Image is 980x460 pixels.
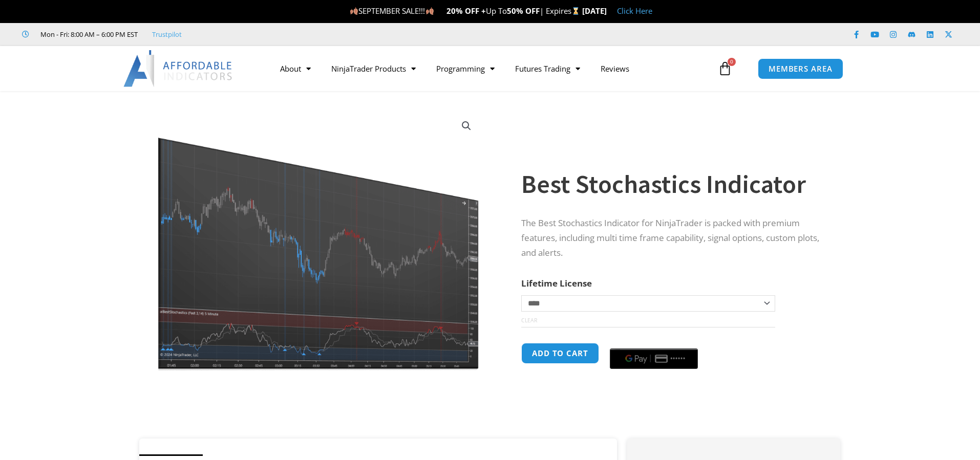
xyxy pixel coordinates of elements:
[610,348,698,369] button: Buy with GPay
[608,341,700,342] iframe: Secure payment input frame
[321,57,426,80] a: NinjaTrader Products
[350,6,582,16] span: SEPTEMBER SALE!!! Up To | Expires
[521,217,819,258] span: The Best Stochastics Indicator for NinjaTrader is packed with premium features, including multi t...
[702,54,748,83] a: 0
[521,317,537,324] a: Clear options
[521,166,820,202] h1: Best Stochastics Indicator
[769,65,833,73] span: MEMBERS AREA
[270,57,321,80] a: About
[728,58,736,66] span: 0
[507,6,540,16] strong: 50% OFF
[572,7,580,15] img: ⌛
[617,6,652,16] a: Click Here
[670,355,686,362] text: ••••••
[446,6,486,16] strong: 20% OFF +
[350,7,358,15] img: 🍂
[154,109,483,372] img: Best Stochastics
[590,57,640,80] a: Reviews
[582,6,607,16] strong: [DATE]
[152,28,182,40] a: Trustpilot
[521,343,599,364] button: Add to cart
[457,117,476,135] a: View full-screen image gallery
[426,7,434,15] img: 🍂
[123,50,233,87] img: LogoAI | Affordable Indicators – NinjaTrader
[270,57,715,80] nav: Menu
[426,57,505,80] a: Programming
[38,28,138,40] span: Mon - Fri: 8:00 AM – 6:00 PM EST
[758,58,843,79] a: MEMBERS AREA
[505,57,590,80] a: Futures Trading
[521,277,592,289] label: Lifetime License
